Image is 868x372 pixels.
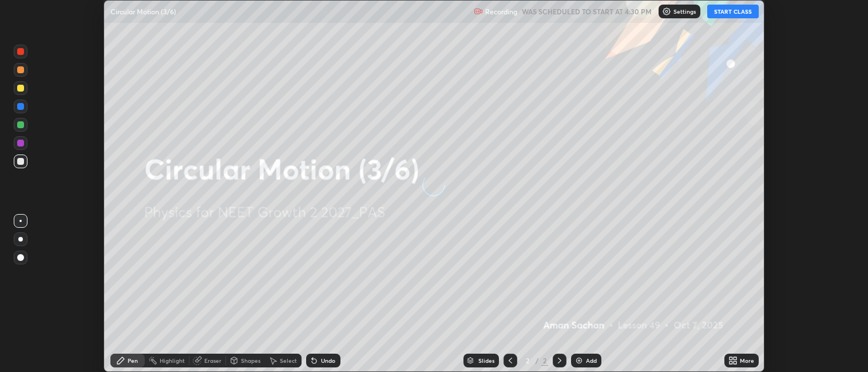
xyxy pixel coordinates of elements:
div: Shapes [241,358,260,363]
img: recording.375f2c34.svg [474,7,483,16]
div: Highlight [160,358,185,363]
img: add-slide-button [574,356,584,365]
p: Settings [673,9,696,14]
div: 2 [541,355,548,366]
div: Undo [321,358,335,363]
div: Eraser [204,358,221,363]
img: class-settings-icons [662,7,671,16]
div: Select [280,358,297,363]
div: Add [586,358,597,363]
div: Slides [478,358,494,363]
div: 2 [522,357,533,364]
p: Recording [485,7,517,16]
button: START CLASS [707,5,759,18]
p: Circular Motion (3/6) [110,7,176,16]
div: Pen [128,358,138,363]
div: More [740,358,754,363]
div: / [536,357,539,364]
h5: WAS SCHEDULED TO START AT 4:30 PM [522,6,652,17]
